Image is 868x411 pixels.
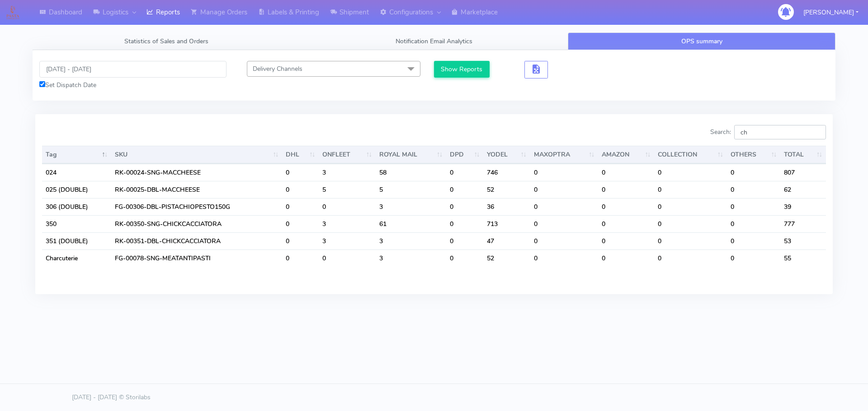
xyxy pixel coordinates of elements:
td: 0 [282,232,319,249]
td: 0 [530,232,599,249]
input: Search: [734,125,826,139]
th: Tag: activate to sort column descending [42,146,111,164]
td: 807 [780,164,826,181]
td: FG-00306-DBL-PISTACHIOPESTO150G [111,198,282,215]
td: 0 [598,198,654,215]
td: 0 [727,181,781,198]
td: 52 [483,249,530,267]
td: 3 [319,164,376,181]
span: Delivery Channels [253,65,302,73]
td: 36 [483,198,530,215]
td: 52 [483,181,530,198]
th: TOTAL : activate to sort column ascending [780,146,826,164]
td: 0 [654,164,726,181]
td: 0 [446,249,483,267]
td: RK-00351-DBL-CHICKCACCIATORA [111,232,282,249]
span: Notification Email Analytics [396,37,472,46]
td: 3 [319,215,376,232]
td: 0 [598,232,654,249]
td: 58 [376,164,446,181]
td: 0 [598,181,654,198]
label: Search: [710,125,826,139]
td: 306 (DOUBLE) [42,198,111,215]
td: 61 [376,215,446,232]
td: 0 [282,215,319,232]
td: Charcuterie [42,249,111,267]
td: 713 [483,215,530,232]
td: 0 [654,249,726,267]
th: OTHERS : activate to sort column ascending [727,146,781,164]
td: 0 [446,164,483,181]
th: SKU: activate to sort column ascending [111,146,282,164]
th: ROYAL MAIL : activate to sort column ascending [376,146,446,164]
td: 0 [319,198,376,215]
td: 0 [282,164,319,181]
button: Show Reports [434,61,490,78]
td: RK-00025-DBL-MACCHEESE [111,181,282,198]
td: 53 [780,232,826,249]
ul: Tabs [33,32,835,50]
td: 0 [727,164,781,181]
span: Statistics of Sales and Orders [124,37,208,46]
td: 0 [727,249,781,267]
td: 0 [530,198,599,215]
td: 5 [376,181,446,198]
td: 025 (DOUBLE) [42,181,111,198]
td: 024 [42,164,111,181]
th: COLLECTION : activate to sort column ascending [654,146,726,164]
span: OPS summary [681,37,722,46]
td: 0 [319,249,376,267]
td: 350 [42,215,111,232]
td: FG-00078-SNG-MEATANTIPASTI [111,249,282,267]
div: Set Dispatch Date [39,80,226,90]
td: 0 [654,215,726,232]
td: 0 [598,249,654,267]
input: Pick the Daterange [39,61,226,78]
td: 0 [446,232,483,249]
td: 0 [654,232,726,249]
td: 0 [727,232,781,249]
td: 0 [446,198,483,215]
td: 55 [780,249,826,267]
td: 0 [654,181,726,198]
td: 0 [530,249,599,267]
td: 0 [598,215,654,232]
td: 0 [446,215,483,232]
td: RK-00024-SNG-MACCHEESE [111,164,282,181]
td: 0 [727,198,781,215]
td: 0 [530,164,599,181]
th: ONFLEET : activate to sort column ascending [319,146,376,164]
th: DHL : activate to sort column ascending [282,146,319,164]
td: 3 [376,249,446,267]
td: 0 [282,198,319,215]
td: 777 [780,215,826,232]
td: 47 [483,232,530,249]
td: 0 [598,164,654,181]
td: 3 [376,198,446,215]
td: 0 [727,215,781,232]
td: 0 [282,249,319,267]
td: 39 [780,198,826,215]
td: 0 [282,181,319,198]
th: DPD : activate to sort column ascending [446,146,483,164]
td: 0 [446,181,483,198]
th: YODEL : activate to sort column ascending [483,146,530,164]
td: 0 [530,181,599,198]
button: [PERSON_NAME] [797,3,865,22]
td: 0 [654,198,726,215]
th: AMAZON : activate to sort column ascending [598,146,654,164]
td: 3 [376,232,446,249]
td: 62 [780,181,826,198]
td: 0 [530,215,599,232]
td: 746 [483,164,530,181]
td: 5 [319,181,376,198]
td: 3 [319,232,376,249]
th: MAXOPTRA : activate to sort column ascending [530,146,599,164]
td: RK-00350-SNG-CHICKCACCIATORA [111,215,282,232]
td: 351 (DOUBLE) [42,232,111,249]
